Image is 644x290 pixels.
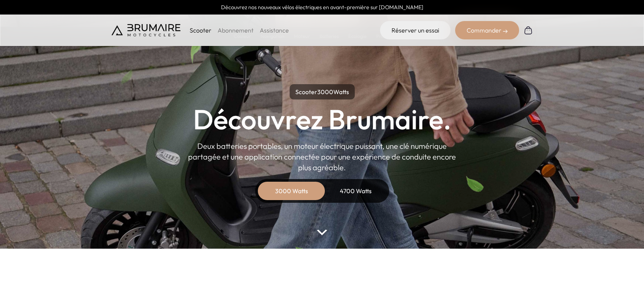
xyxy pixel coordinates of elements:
[111,24,180,36] img: Brumaire Motocycles
[325,182,387,200] div: 4700 Watts
[193,106,451,133] h1: Découvrez Brumaire.
[260,26,289,34] a: Assistance
[261,182,322,200] div: 3000 Watts
[317,88,333,96] span: 3000
[524,26,533,35] img: Panier
[290,84,355,99] p: Scooter Watts
[317,230,327,235] img: arrow-bottom.png
[503,29,508,34] img: right-arrow-2.png
[380,21,451,39] a: Réserver un essai
[455,21,519,39] div: Commander
[218,26,254,34] a: Abonnement
[190,26,211,35] p: Scooter
[188,141,456,173] p: Deux batteries portables, un moteur électrique puissant, une clé numérique partagée et une applic...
